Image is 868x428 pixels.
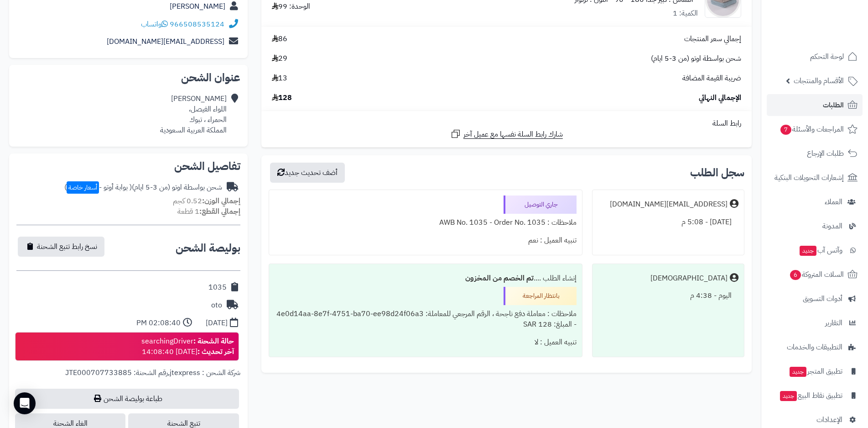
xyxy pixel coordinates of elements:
[825,317,842,329] span: التقارير
[684,34,741,44] span: إجمالي سعر المنتجات
[780,124,792,135] span: 7
[198,346,234,357] strong: آخر تحديث :
[789,268,844,281] span: السلات المتروكة
[176,243,240,254] h2: بوليصة الشحن
[275,305,577,333] div: ملاحظات : معاملة دفع ناجحة ، الرقم المرجعي للمعاملة: 4e0d14aa-8e7f-4751-ba70-ee98d24f06a3 - المبل...
[799,244,842,257] span: وآتس آب
[160,94,227,135] div: [PERSON_NAME] اللواء الفيصل، الحمراء ، تبوك المملكة العربية السعودية
[206,318,228,328] div: [DATE]
[779,389,842,402] span: تطبيق نقاط البيع
[37,241,97,252] span: نسخ رابط تتبع الشحنة
[202,196,240,206] strong: إجمالي الوزن:
[107,36,224,47] a: [EMAIL_ADDRESS][DOMAIN_NAME]
[774,171,844,184] span: إشعارات التحويلات البنكية
[803,292,842,305] span: أدوات التسويق
[170,1,225,12] a: [PERSON_NAME]
[807,147,844,160] span: طلبات الإرجاع
[15,389,239,409] a: طباعة بوليصة الشحن
[767,360,863,382] a: تطبيق المتجرجديد
[272,53,287,64] span: 29
[16,368,240,389] div: ,
[767,191,863,213] a: العملاء
[272,34,287,44] span: 86
[16,72,240,83] h2: عنوان الشحن
[673,8,698,19] div: الكمية: 1
[16,161,240,172] h2: تفاصيل الشحن
[170,19,224,30] a: 966508535124
[780,391,797,401] span: جديد
[65,367,168,378] span: رقم الشحنة: JTE000707733885
[18,237,104,257] button: نسخ رابط تتبع الشحنة
[211,300,222,311] div: oto
[199,206,240,217] strong: إجمالي القطع:
[504,196,577,214] div: جاري التوصيل
[598,287,738,305] div: اليوم - 4:38 م
[825,196,842,208] span: العملاء
[67,181,99,194] span: أسعار خاصة
[177,206,240,217] small: 1 قطعة
[767,312,863,334] a: التقارير
[790,367,806,377] span: جديد
[64,182,222,193] div: شحن بواسطة اوتو (من 3-5 ايام)
[598,213,738,231] div: [DATE] - 5:08 م
[767,264,863,285] a: السلات المتروكة6
[690,167,744,178] h3: سجل الطلب
[272,1,310,12] div: الوحدة: 99
[208,282,227,293] div: 1035
[141,19,168,30] a: واتساب
[272,93,292,103] span: 128
[806,9,859,28] img: logo-2.png
[270,163,345,183] button: أضف تحديث جديد
[767,46,863,68] a: لوحة التحكم
[504,287,577,305] div: بانتظار المراجعة
[780,123,844,136] span: المراجعات والأسئلة
[767,94,863,116] a: الطلبات
[816,413,842,426] span: الإعدادات
[767,143,863,164] a: طلبات الإرجاع
[651,53,741,64] span: شحن بواسطة اوتو (من 3-5 ايام)
[275,333,577,351] div: تنبيه العميل : لا
[193,336,234,347] strong: حالة الشحنة :
[450,128,563,140] a: شارك رابط السلة نفسها مع عميل آخر
[767,385,863,407] a: تطبيق نقاط البيعجديد
[64,182,132,193] span: ( بوابة أوتو - )
[767,118,863,140] a: المراجعات والأسئلة7
[790,269,801,280] span: 6
[136,318,181,328] div: 02:08:40 PM
[265,118,748,129] div: رابط السلة
[767,167,863,189] a: إشعارات التحويلات البنكية
[822,220,842,232] span: المدونة
[767,239,863,261] a: وآتس آبجديد
[465,273,534,284] b: تم الخصم من المخزون
[141,336,234,357] div: searchingDriver [DATE] 14:08:40
[275,214,577,232] div: ملاحظات : AWB No. 1035 - Order No. 1035
[800,246,816,256] span: جديد
[14,392,36,414] div: Open Intercom Messenger
[272,73,287,84] span: 13
[610,199,728,210] div: [EMAIL_ADDRESS][DOMAIN_NAME]
[789,365,842,378] span: تطبيق المتجر
[463,129,563,140] span: شارك رابط السلة نفسها مع عميل آخر
[823,99,844,111] span: الطلبات
[767,215,863,237] a: المدونة
[767,336,863,358] a: التطبيقات والخدمات
[275,232,577,249] div: تنبيه العميل : نعم
[650,273,728,284] div: [DEMOGRAPHIC_DATA]
[810,50,844,63] span: لوحة التحكم
[794,74,844,87] span: الأقسام والمنتجات
[767,288,863,310] a: أدوات التسويق
[275,269,577,287] div: إنشاء الطلب ....
[699,93,741,103] span: الإجمالي النهائي
[170,367,240,378] span: شركة الشحن : jtexpress
[173,196,240,206] small: 0.52 كجم
[787,341,842,354] span: التطبيقات والخدمات
[682,73,741,84] span: ضريبة القيمة المضافة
